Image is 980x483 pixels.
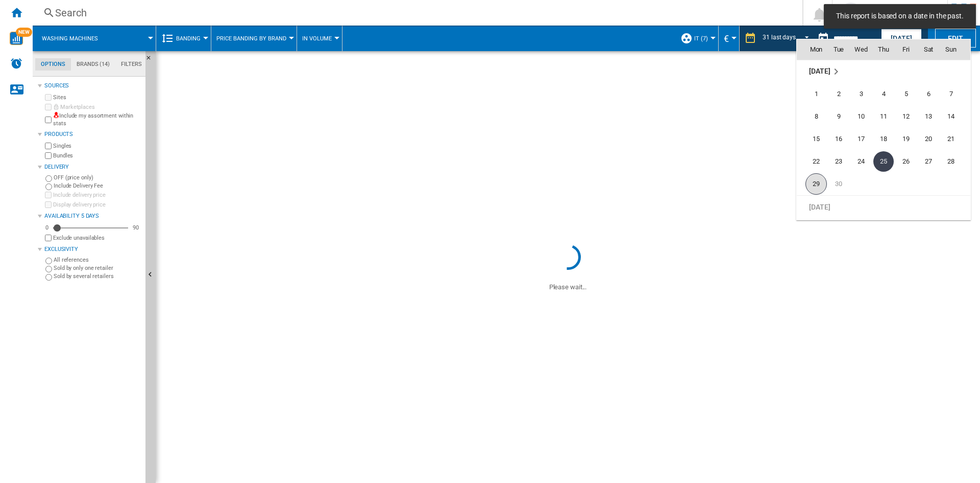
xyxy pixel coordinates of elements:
[918,129,939,149] span: 20
[827,105,850,128] td: Tuesday September 9 2025
[895,105,917,128] td: Friday September 12 2025
[940,105,970,128] td: Sunday September 14 2025
[940,39,970,60] th: Sun
[827,128,850,150] td: Tuesday September 16 2025
[805,173,827,195] span: 29
[806,84,826,104] span: 1
[797,105,827,128] td: Monday September 8 2025
[828,151,849,172] span: 23
[895,83,917,105] td: Friday September 5 2025
[827,150,850,173] td: Tuesday September 23 2025
[918,84,939,104] span: 6
[806,129,826,149] span: 15
[850,83,872,105] td: Wednesday September 3 2025
[797,150,827,173] td: Monday September 22 2025
[850,105,872,128] td: Wednesday September 10 2025
[809,202,830,211] span: [DATE]
[797,195,970,218] tr: Week undefined
[806,151,826,172] span: 22
[917,83,940,105] td: Saturday September 6 2025
[828,84,849,104] span: 2
[917,150,940,173] td: Saturday September 27 2025
[797,128,827,150] td: Monday September 15 2025
[797,173,970,196] tr: Week 5
[827,83,850,105] td: Tuesday September 2 2025
[797,39,827,60] th: Mon
[873,151,894,172] span: 25
[872,39,895,60] th: Thu
[806,106,826,127] span: 8
[797,60,970,83] td: September 2025
[828,106,849,127] span: 9
[895,150,917,173] td: Friday September 26 2025
[850,128,872,150] td: Wednesday September 17 2025
[850,150,872,173] td: Wednesday September 24 2025
[918,106,939,127] span: 13
[827,39,850,60] th: Tue
[917,39,940,60] th: Sat
[917,128,940,150] td: Saturday September 20 2025
[940,83,970,105] td: Sunday September 7 2025
[797,173,827,196] td: Monday September 29 2025
[797,150,970,173] tr: Week 4
[851,151,871,172] span: 24
[895,128,917,150] td: Friday September 19 2025
[895,39,917,60] th: Fri
[872,150,895,173] td: Thursday September 25 2025
[918,151,939,172] span: 27
[827,173,850,196] td: Tuesday September 30 2025
[873,129,894,149] span: 18
[941,84,961,104] span: 7
[809,67,830,75] span: [DATE]
[940,150,970,173] td: Sunday September 28 2025
[941,106,961,127] span: 14
[797,60,970,83] tr: Week undefined
[941,129,961,149] span: 21
[828,129,849,149] span: 16
[872,83,895,105] td: Thursday September 4 2025
[873,106,894,127] span: 11
[896,151,916,172] span: 26
[797,128,970,150] tr: Week 3
[872,105,895,128] td: Thursday September 11 2025
[797,105,970,128] tr: Week 2
[940,128,970,150] td: Sunday September 21 2025
[797,83,970,105] tr: Week 1
[851,129,871,149] span: 17
[851,84,871,104] span: 3
[872,128,895,150] td: Thursday September 18 2025
[833,11,967,21] span: This report is based on a date in the past.
[917,105,940,128] td: Saturday September 13 2025
[873,84,894,104] span: 4
[850,39,872,60] th: Wed
[896,106,916,127] span: 12
[797,83,827,105] td: Monday September 1 2025
[896,84,916,104] span: 5
[941,151,961,172] span: 28
[851,106,871,127] span: 10
[797,39,970,220] md-calendar: Calendar
[896,129,916,149] span: 19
